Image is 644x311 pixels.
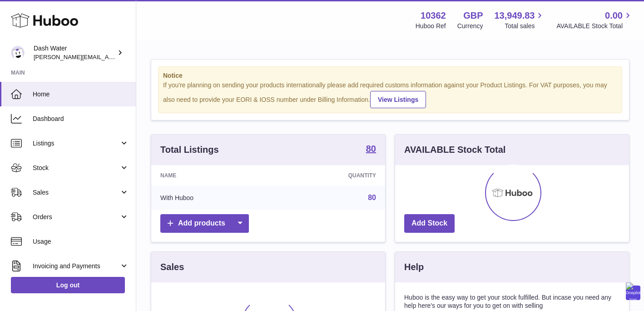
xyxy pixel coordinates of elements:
[33,139,119,148] span: Listings
[34,44,115,61] div: Dash Water
[404,261,424,273] h3: Help
[160,261,184,273] h3: Sales
[33,115,129,123] span: Dashboard
[33,262,119,271] span: Invoicing and Payments
[151,186,275,210] td: With Huboo
[421,10,446,22] strong: 10362
[33,90,129,99] span: Home
[163,81,617,108] div: If you're planning on sending your products internationally please add required customs informati...
[463,10,483,22] strong: GBP
[416,22,446,30] div: Huboo Ref
[275,165,385,186] th: Quantity
[34,53,182,60] span: [PERSON_NAME][EMAIL_ADDRESS][DOMAIN_NAME]
[494,10,545,30] a: 13,949.83 Total sales
[33,164,119,172] span: Stock
[11,277,125,293] a: Log out
[33,188,119,197] span: Sales
[160,144,219,156] h3: Total Listings
[33,237,129,246] span: Usage
[505,22,545,30] span: Total sales
[404,214,455,233] a: Add Stock
[368,194,376,201] a: 80
[366,144,376,153] strong: 80
[160,214,249,233] a: Add products
[370,91,426,108] a: View Listings
[366,144,376,155] a: 80
[556,22,633,30] span: AVAILABLE Stock Total
[11,46,25,60] img: james@dash-water.com
[605,10,623,22] span: 0.00
[151,165,275,186] th: Name
[404,293,620,311] p: Huboo is the easy way to get your stock fulfilled. But incase you need any help here's our ways f...
[494,10,535,22] span: 13,949.83
[457,22,483,30] div: Currency
[33,213,119,221] span: Orders
[556,10,633,30] a: 0.00 AVAILABLE Stock Total
[404,144,505,156] h3: AVAILABLE Stock Total
[163,71,617,80] strong: Notice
